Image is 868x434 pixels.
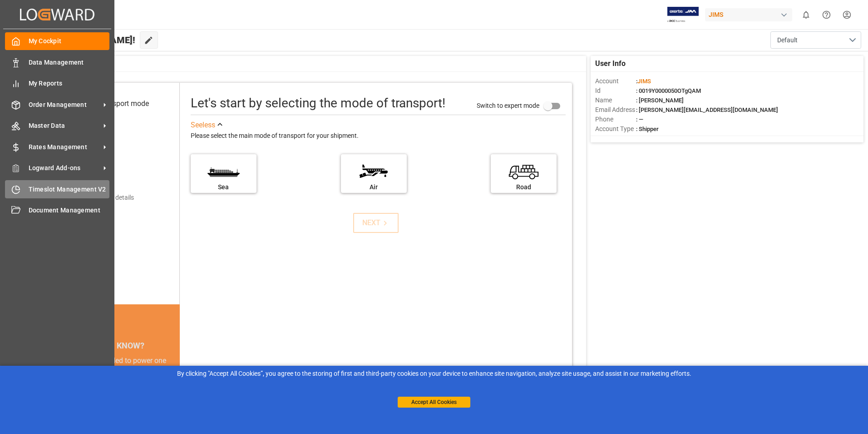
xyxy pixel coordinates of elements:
[777,35,798,45] span: Default
[29,58,110,67] span: Data Management
[5,53,109,71] a: Data Management
[636,106,778,113] span: : [PERSON_NAME][EMAIL_ADDRESS][DOMAIN_NAME]
[38,31,135,49] span: Hello [PERSON_NAME]!
[191,131,566,141] div: Please select the main mode of transport for your shipment.
[29,163,100,173] span: Logward Add-ons
[29,100,100,110] span: Order Management
[398,397,470,408] button: Accept All Cookies
[29,36,110,46] span: My Cockpit
[495,182,552,192] div: Road
[353,213,399,233] button: NEXT
[191,94,445,113] div: Let's start by selecting the mode of transport!
[29,206,110,215] span: Document Management
[595,58,626,69] span: User Info
[595,105,636,115] span: Email Address
[29,142,100,152] span: Rates Management
[636,126,659,132] span: : Shipper
[29,79,110,88] span: My Reports
[29,185,110,194] span: Timeslot Management V2
[6,369,862,378] div: By clicking "Accept All Cookies”, you agree to the storing of first and third-party cookies on yo...
[636,97,684,104] span: : [PERSON_NAME]
[595,86,636,96] span: Id
[636,116,643,123] span: : —
[595,115,636,124] span: Phone
[595,76,636,86] span: Account
[595,124,636,134] span: Account Type
[637,78,651,85] span: JIMS
[595,96,636,105] span: Name
[362,217,390,228] div: NEXT
[477,101,539,109] span: Switch to expert mode
[5,180,109,198] a: Timeslot Management V2
[29,121,100,131] span: Master Data
[770,31,861,49] button: open menu
[5,32,109,50] a: My Cockpit
[636,78,651,85] span: :
[345,182,402,192] div: Air
[195,182,252,192] div: Sea
[667,7,699,23] img: Exertis%20JAM%20-%20Email%20Logo.jpg_1722504956.jpg
[636,87,701,94] span: : 0019Y0000050OTgQAM
[191,120,215,131] div: See less
[167,355,180,432] button: next slide / item
[77,193,134,202] div: Add shipping details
